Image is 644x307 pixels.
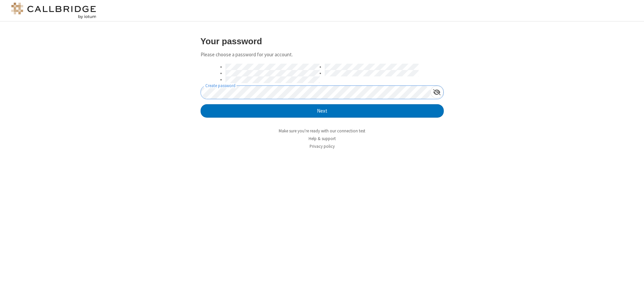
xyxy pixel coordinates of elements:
a: Make sure you're ready with our connection test [279,128,365,134]
p: Please choose a password for your account. [201,51,444,59]
a: Privacy policy [310,143,335,149]
img: logo@2x.png [10,3,97,19]
div: Show password [430,86,443,98]
h3: Your password [201,37,444,46]
button: Next [201,104,444,118]
a: Help & support [309,136,336,141]
input: Create password [201,86,430,99]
